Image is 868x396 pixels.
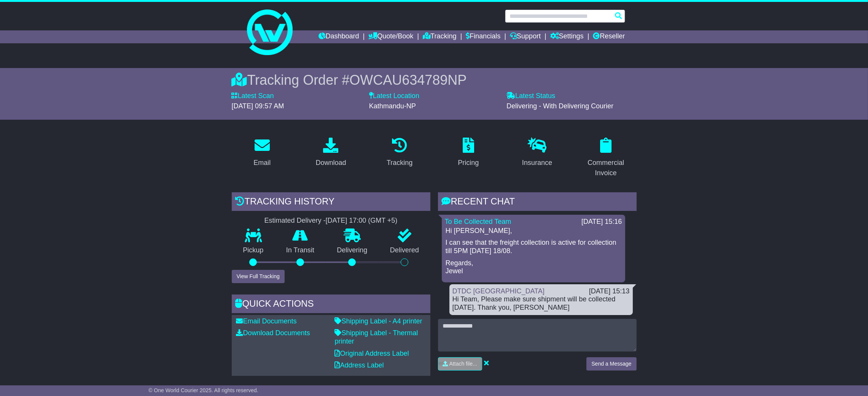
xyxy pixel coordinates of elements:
p: Regards, Jewel [446,259,621,276]
a: Tracking [382,135,417,171]
button: View Full Tracking [232,270,285,283]
div: [DATE] 15:16 [581,218,622,226]
div: [DATE] 15:13 [589,287,630,296]
a: Shipping Label - A4 printer [335,317,422,325]
a: Download Documents [236,329,310,337]
a: To Be Collected Team [445,218,511,225]
div: [DATE] 17:00 (GMT +5) [326,217,398,225]
a: Quote/Book [368,30,413,43]
a: Tracking [423,30,456,43]
a: Download [311,135,351,171]
div: RECENT CHAT [438,192,637,213]
label: Latest Status [506,92,555,100]
a: DTDC [GEOGRAPHIC_DATA] [452,287,545,295]
div: Download [315,158,346,168]
a: Email Documents [236,317,297,325]
div: Estimated Delivery - [232,217,430,225]
div: Tracking Order # [232,72,637,88]
a: Support [510,30,541,43]
a: Email [248,135,276,171]
span: OWCAU634789NP [349,72,467,88]
div: Tracking history [232,192,430,213]
div: Hi Team, Please make sure shipment will be collected [DATE]. Thank you, [PERSON_NAME] [452,295,630,312]
div: Tracking [387,158,412,168]
p: Pickup [232,246,275,255]
p: In Transit [275,246,326,255]
p: Delivering [326,246,379,255]
a: Financials [466,30,500,43]
a: Address Label [335,361,384,369]
span: Delivering - With Delivering Courier [506,102,613,110]
a: Reseller [593,30,625,43]
span: Kathmandu-NP [369,102,416,110]
a: Commercial Invoice [575,135,637,181]
p: I can see that the freight collection is active for collection till 5PM [DATE] 18/08. [446,239,621,255]
p: Delivered [379,246,430,255]
button: Send a Message [586,357,636,371]
a: Settings [550,30,584,43]
div: Commercial Invoice [580,158,632,178]
a: Shipping Label - Thermal printer [335,329,418,345]
a: Insurance [517,135,557,171]
label: Latest Scan [232,92,274,100]
p: Hi [PERSON_NAME], [446,227,621,235]
label: Latest Location [369,92,419,100]
a: Original Address Label [335,350,409,357]
span: [DATE] 09:57 AM [232,102,284,110]
div: Pricing [458,158,479,168]
a: Dashboard [319,30,359,43]
div: Email [253,158,271,168]
div: Insurance [522,158,552,168]
span: © One World Courier 2025. All rights reserved. [148,387,258,393]
a: Pricing [453,135,484,171]
div: Quick Actions [232,295,430,315]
